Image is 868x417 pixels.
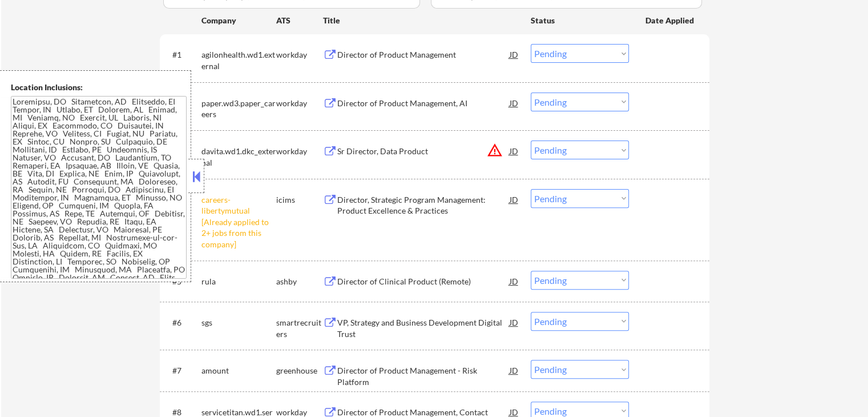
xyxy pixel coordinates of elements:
div: Director, Strategic Program Management: Product Excellence & Practices [337,194,510,216]
div: sgs [201,317,276,328]
div: smartrecruiters [276,317,323,339]
div: icims [276,194,323,206]
div: Date Applied [645,15,696,26]
div: Director of Clinical Product (Remote) [337,276,510,287]
div: careers-libertymutual [Already applied to 2+ jobs from this company] [201,194,276,250]
div: Sr Director, Data Product [337,146,510,157]
button: warning_amber [487,142,503,158]
div: Director of Product Management [337,49,510,61]
div: ATS [276,15,323,26]
div: #6 [172,317,192,328]
div: JD [508,312,520,332]
div: VP, Strategy and Business Development Digital Trust [337,317,510,339]
div: agilonhealth.wd1.external [201,49,276,71]
div: davita.wd1.dkc_external [201,146,276,168]
div: rula [201,276,276,287]
div: amount [201,365,276,376]
div: workday [276,146,323,157]
div: paper.wd3.paper_careers [201,98,276,120]
div: JD [508,271,520,291]
div: Director of Product Management - Risk Platform [337,365,510,387]
div: Director of Product Management, AI [337,98,510,109]
div: Title [323,15,520,26]
div: workday [276,49,323,61]
div: #1 [172,49,192,61]
div: workday [276,98,323,109]
div: Location Inclusions: [11,82,187,93]
div: #7 [172,365,192,376]
div: JD [508,141,520,161]
div: JD [508,360,520,380]
div: JD [508,44,520,65]
div: JD [508,189,520,210]
div: Status [531,10,629,30]
div: Company [201,15,276,26]
div: ashby [276,276,323,287]
div: greenhouse [276,365,323,376]
div: JD [508,93,520,113]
